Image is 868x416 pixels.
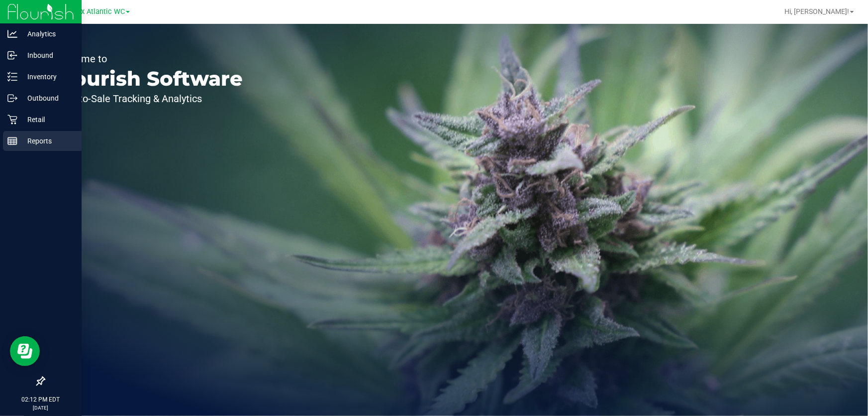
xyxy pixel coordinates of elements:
inline-svg: Outbound [7,93,17,103]
iframe: Resource center [10,336,40,366]
p: Seed-to-Sale Tracking & Analytics [54,94,243,104]
inline-svg: Retail [7,115,17,125]
span: Hi, [PERSON_NAME]! [784,7,849,15]
inline-svg: Analytics [7,29,17,39]
p: Inventory [17,71,77,83]
p: 02:12 PM EDT [4,395,77,404]
inline-svg: Inventory [7,72,17,82]
p: Retail [17,114,77,126]
inline-svg: Reports [7,136,17,146]
p: [DATE] [4,404,77,412]
p: Outbound [17,92,77,104]
inline-svg: Inbound [7,50,17,60]
span: Jax Atlantic WC [73,7,125,16]
p: Reports [17,135,77,147]
p: Flourish Software [54,69,243,89]
p: Welcome to [54,54,243,64]
p: Inbound [17,49,77,61]
p: Analytics [17,28,77,40]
